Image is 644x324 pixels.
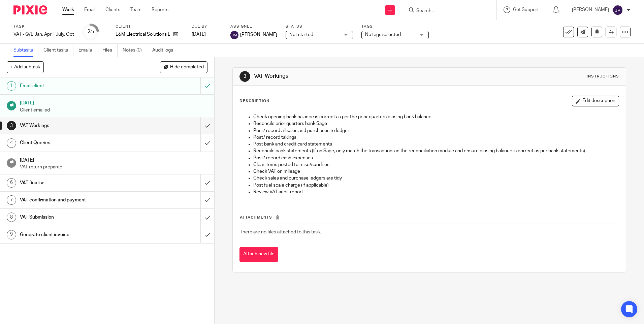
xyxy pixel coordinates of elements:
div: Instructions [587,74,619,79]
span: Get Support [513,7,539,12]
h1: VAT finalise [20,178,136,188]
span: [DATE] [192,32,206,37]
a: Client tasks [43,44,73,57]
div: 7 [7,195,16,205]
p: Review VAT audit report [253,189,618,195]
div: VAT - Q/E Jan, April, July, Oct [13,31,74,38]
p: Reconcile prior quarters bank Sage [253,120,618,127]
label: Task [13,24,74,29]
h1: VAT Workings [254,73,444,80]
a: Subtasks [13,44,38,57]
h1: VAT Submission [20,212,136,222]
label: Client [116,24,183,29]
span: No tags selected [365,32,401,37]
label: Assignee [230,24,277,29]
p: [PERSON_NAME] [572,6,609,13]
label: Status [286,24,353,29]
a: Notes (0) [123,44,147,57]
a: Email [84,6,95,13]
p: Check sales and purchase ledgers are tidy [253,175,618,182]
h1: VAT Workings [20,121,136,131]
a: Reports [152,6,168,13]
div: 8 [7,213,16,222]
div: 3 [239,71,250,82]
span: Attachments [240,216,272,219]
a: Files [102,44,118,57]
p: Post/ record all sales and purchases to ledger [253,127,618,134]
img: svg%3E [230,31,238,39]
p: Description [239,98,269,104]
p: Post fuel scale charge (if applicable) [253,182,618,189]
h1: Generate client invoice [20,230,136,240]
h1: Email client [20,81,136,91]
h1: [DATE] [20,98,208,106]
button: Attach new file [239,247,278,262]
label: Tags [361,24,429,29]
h1: [DATE] [20,155,208,164]
p: Post/ record cash expenses [253,155,618,161]
div: 1 [7,81,16,91]
img: Pixie [13,5,47,14]
p: Post bank and credit card statements [253,141,618,148]
div: 9 [7,230,16,239]
span: Not started [289,32,313,37]
label: Due by [192,24,222,29]
h1: Client Queries [20,138,136,148]
div: 6 [7,178,16,188]
div: 3 [7,121,16,130]
span: [PERSON_NAME] [240,31,277,38]
p: Check VAT on mileage [253,168,618,175]
a: Emails [78,44,97,57]
input: Search [416,8,476,14]
p: Post/ record takings [253,134,618,141]
a: Team [130,6,141,13]
a: Audit logs [152,44,178,57]
img: svg%3E [612,5,623,15]
button: Hide completed [160,61,207,73]
span: There are no files attached to this task. [240,230,321,234]
p: VAT return prepared [20,164,208,170]
p: L&M Electrical Solutions Ltd [116,31,170,38]
a: Clients [105,6,120,13]
button: + Add subtask [7,61,44,73]
p: Clear items posted to misc/sundries [253,161,618,168]
small: /9 [90,30,94,34]
div: 2 [87,28,94,36]
p: Reconcile bank statements (If on Sage, only match the transactions in the reconciliation module a... [253,148,618,154]
div: 4 [7,138,16,148]
span: Hide completed [170,65,204,70]
a: Work [62,6,74,13]
p: Check opening bank balance is correct as per the prior quarters closing bank balance [253,114,618,120]
button: Edit description [572,96,619,106]
h1: VAT confirmation and payment [20,195,136,205]
p: Client emailed [20,107,208,114]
